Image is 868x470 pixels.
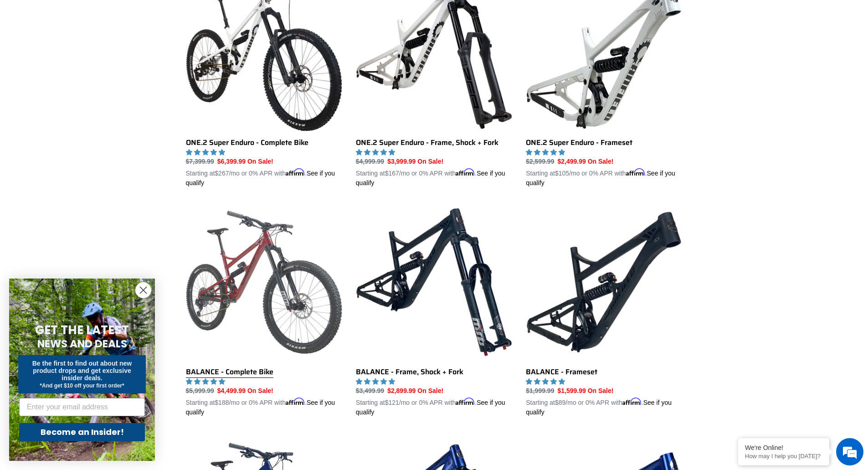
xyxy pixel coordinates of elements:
span: NEWS AND DEALS [37,336,127,351]
input: Enter your email address [19,398,145,416]
div: We're Online! [745,444,822,451]
span: *And get $10 off your first order* [40,382,124,389]
span: Be the first to find out about new product drops and get exclusive insider deals. [32,360,132,382]
button: Close dialog [135,282,151,298]
p: How may I help you today? [745,453,822,460]
span: GET THE LATEST [35,322,129,338]
button: Become an Insider! [19,423,145,441]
